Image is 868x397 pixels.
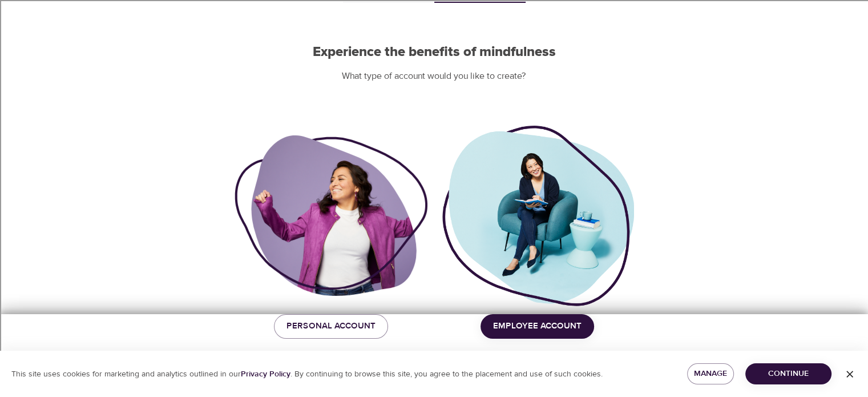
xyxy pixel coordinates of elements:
[241,369,290,379] a: Privacy Policy
[696,367,725,381] span: Manage
[745,363,831,384] button: Continue
[754,367,822,381] span: Continue
[687,363,734,384] button: Manage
